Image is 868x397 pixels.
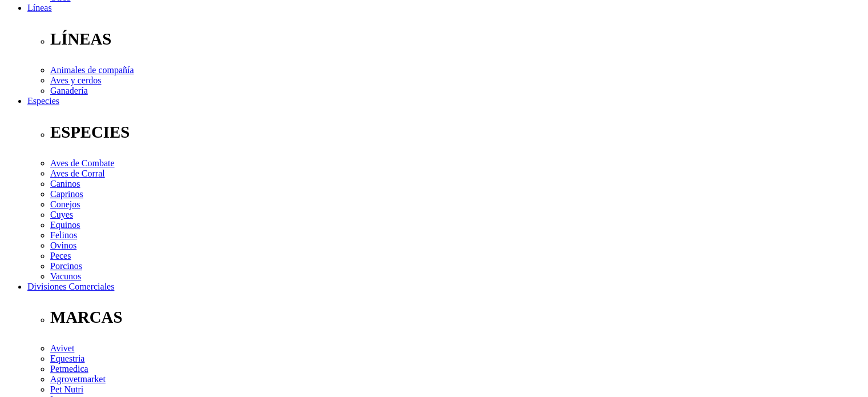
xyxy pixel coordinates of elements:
p: ESPECIES [50,123,863,142]
a: Porcinos [50,261,82,271]
a: Aves de Corral [50,169,105,178]
a: Felinos [50,230,77,240]
a: Peces [50,251,71,260]
a: Líneas [27,3,52,13]
a: Agrovetmarket [50,374,106,384]
a: Ganadería [50,86,88,95]
a: Divisiones Comerciales [27,282,114,291]
a: Equinos [50,220,80,230]
a: Vacunos [50,271,81,281]
a: Petmedica [50,364,88,374]
a: Especies [27,96,59,106]
a: Animales de compañía [50,65,134,75]
a: Aves de Combate [50,158,115,168]
a: Caprinos [50,189,83,199]
p: MARCAS [50,308,863,327]
a: Pet Nutri [50,384,83,394]
a: Ovinos [50,240,76,250]
a: Aves y cerdos [50,75,101,85]
a: Equestria [50,354,84,363]
a: Avivet [50,343,74,353]
a: Conejos [50,199,80,209]
a: Cuyes [50,210,73,219]
p: LÍNEAS [50,30,863,49]
a: Caninos [50,179,80,189]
